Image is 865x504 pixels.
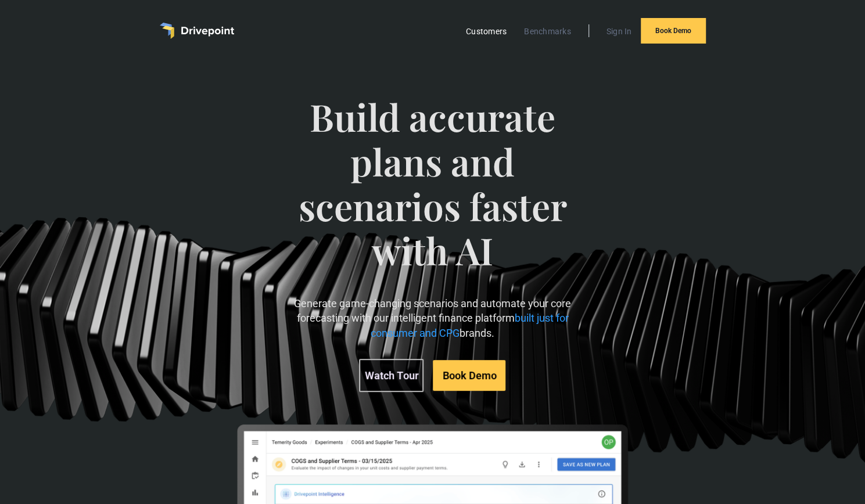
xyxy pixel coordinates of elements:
[433,360,505,391] a: Book Demo
[641,18,706,44] a: Book Demo
[518,24,577,39] a: Benchmarks
[460,24,512,39] a: Customers
[601,24,638,39] a: Sign In
[160,23,234,39] a: home
[285,95,580,296] span: Build accurate plans and scenarios faster with AI
[359,359,423,392] a: Watch Tour
[285,296,580,340] p: Generate game-changing scenarios and automate your core forecasting with our intelligent finance ...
